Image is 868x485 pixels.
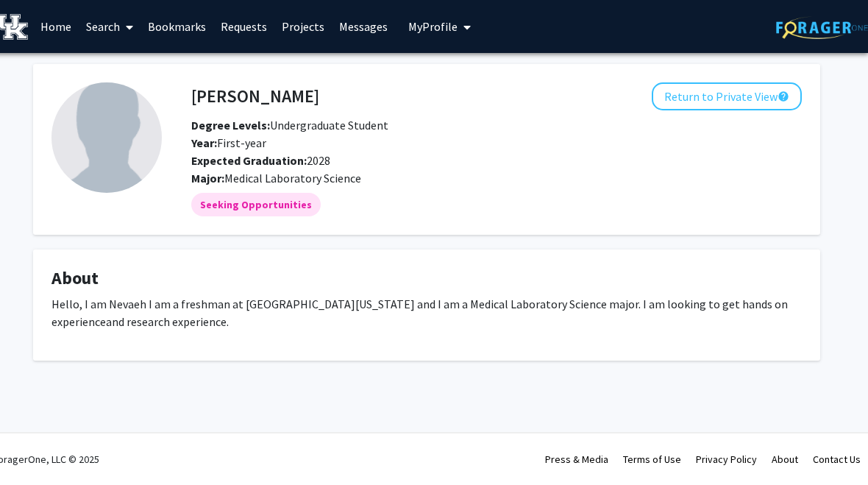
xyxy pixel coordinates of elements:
iframe: Chat [11,419,63,474]
span: First-year [191,135,266,150]
b: Year: [191,135,217,150]
span: and research experience. [106,314,229,329]
img: Profile Picture [51,82,162,193]
h4: [PERSON_NAME] [191,82,319,110]
a: Press & Media [545,453,608,466]
a: Bookmarks [140,1,213,52]
span: My Profile [408,19,458,34]
h4: About [51,268,802,289]
a: Terms of Use [623,453,681,466]
a: Privacy Policy [696,453,757,466]
a: Home [33,1,79,52]
a: Contact Us [813,453,861,466]
a: Projects [274,1,332,52]
b: Degree Levels: [191,118,270,132]
span: Medical Laboratory Science [224,171,361,185]
mat-icon: help [778,88,789,105]
span: 2028 [191,153,330,168]
span: Undergraduate Student [191,118,388,132]
p: Hello, I am Nevaeh I am a freshman at [GEOGRAPHIC_DATA][US_STATE] and I am a Medical Laboratory S... [51,295,802,330]
button: Return to Private View [652,82,802,110]
mat-chip: Seeking Opportunities [191,193,321,216]
b: Expected Graduation: [191,153,307,168]
img: ForagerOne Logo [776,16,868,39]
a: About [772,453,798,466]
a: Requests [213,1,274,52]
a: Search [79,1,140,52]
a: Messages [332,1,395,52]
b: Major: [191,171,224,185]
